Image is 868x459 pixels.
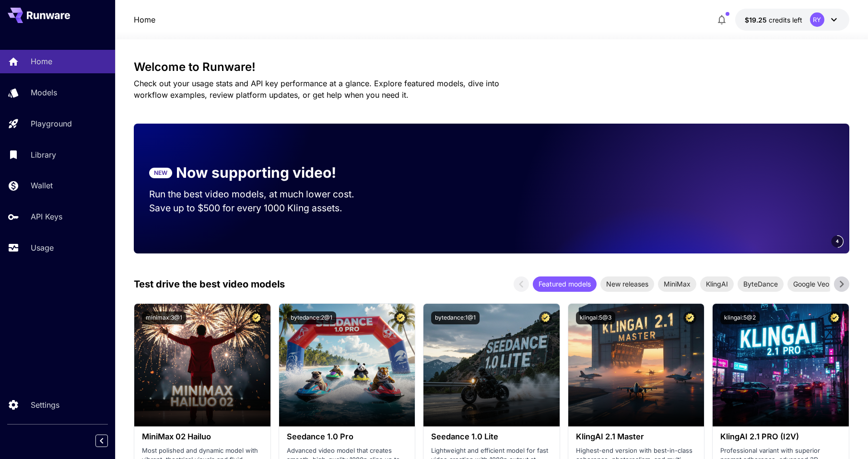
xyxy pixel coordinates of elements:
[31,242,54,253] p: Usage
[713,304,849,426] img: alt
[568,304,704,426] img: alt
[149,187,373,201] p: Run the best video models, at much lower cost.
[533,279,597,289] span: Featured models
[103,432,115,449] div: Collapse sidebar
[31,211,62,222] p: API Keys
[658,276,696,292] div: MiniMax
[134,304,270,426] img: alt
[134,277,285,291] p: Test drive the best video models
[287,432,408,441] h3: Seedance 1.0 Pro
[828,311,841,324] button: Certified Model – Vetted for best performance and includes a commercial license.
[423,304,560,426] img: alt
[745,16,769,24] span: $19.25
[658,279,696,289] span: MiniMax
[810,12,824,27] div: RY
[738,279,784,289] span: ByteDance
[745,15,802,25] div: $19.2509
[31,149,56,161] p: Library
[431,311,480,324] button: bytedance:1@1
[431,432,552,441] h3: Seedance 1.0 Lite
[31,118,72,129] p: Playground
[31,56,52,67] p: Home
[533,276,597,292] div: Featured models
[134,14,155,25] nav: breadcrumb
[576,311,615,324] button: klingai:5@3
[735,9,849,31] button: $19.2509RY
[600,276,654,292] div: New releases
[720,432,841,441] h3: KlingAI 2.1 PRO (I2V)
[134,79,499,100] span: Check out your usage stats and API key performance at a glance. Explore featured models, dive int...
[600,279,654,289] span: New releases
[142,432,263,441] h3: MiniMax 02 Hailuo
[683,311,696,324] button: Certified Model – Vetted for best performance and includes a commercial license.
[700,279,734,289] span: KlingAI
[787,279,835,289] span: Google Veo
[134,60,849,74] h3: Welcome to Runware!
[176,162,336,184] p: Now supporting video!
[287,311,336,324] button: bytedance:2@1
[738,276,784,292] div: ByteDance
[154,169,167,177] p: NEW
[31,180,53,191] p: Wallet
[279,304,415,426] img: alt
[31,399,59,411] p: Settings
[720,311,760,324] button: klingai:5@2
[149,201,373,215] p: Save up to $500 for every 1000 Kling assets.
[134,14,155,25] a: Home
[95,435,108,447] button: Collapse sidebar
[142,311,186,324] button: minimax:3@1
[394,311,407,324] button: Certified Model – Vetted for best performance and includes a commercial license.
[539,311,552,324] button: Certified Model – Vetted for best performance and includes a commercial license.
[250,311,263,324] button: Certified Model – Vetted for best performance and includes a commercial license.
[836,238,839,245] span: 4
[787,276,835,292] div: Google Veo
[31,87,57,98] p: Models
[700,276,734,292] div: KlingAI
[769,16,802,24] span: credits left
[576,432,697,441] h3: KlingAI 2.1 Master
